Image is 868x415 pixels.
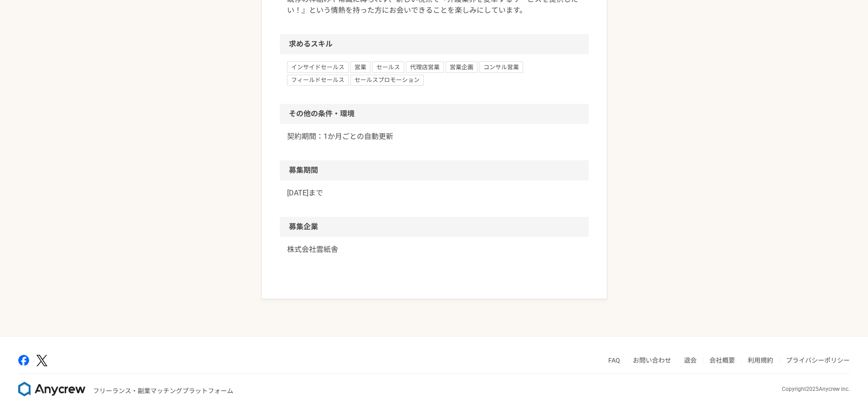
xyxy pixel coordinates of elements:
[18,382,86,396] img: 8DqYSo04kwAAAAASUVORK5CYII=
[36,355,47,366] img: x-391a3a86.png
[287,188,581,199] p: [DATE]まで
[287,244,581,255] a: 株式会社雲紙舎
[633,357,671,364] a: お問い合わせ
[406,61,444,72] span: 代理店営業
[93,386,233,396] p: フリーランス・副業マッチングプラットフォーム
[372,61,404,72] span: セールス
[446,61,478,72] span: 営業企画
[782,385,850,393] p: Copyright 2025 Anycrew inc.
[287,131,581,142] p: 契約期間：1か月ごとの自動更新
[18,355,29,366] img: facebook-2adfd474.png
[479,61,523,72] span: コンサル営業
[287,75,349,86] span: フィールドセールス
[748,357,773,364] a: 利用規約
[786,357,850,364] a: プライバシーポリシー
[280,34,589,54] h2: 求めるスキル
[287,61,349,72] span: インサイドセールス
[350,61,370,72] span: 営業
[608,357,620,364] a: FAQ
[709,357,735,364] a: 会社概要
[684,357,697,364] a: 退会
[280,217,589,237] h2: 募集企業
[280,104,589,124] h2: その他の条件・環境
[280,160,589,180] h2: 募集期間
[350,75,424,86] span: セールスプロモーション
